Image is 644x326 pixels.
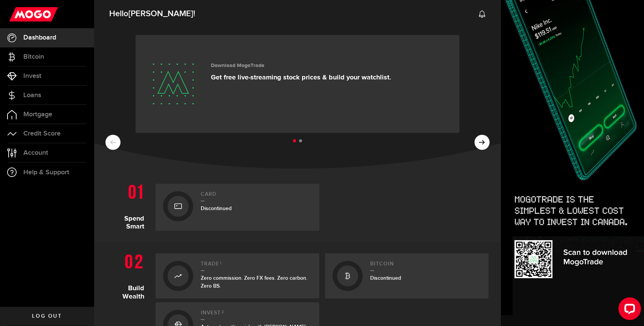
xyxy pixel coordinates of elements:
a: CardDiscontinued [156,184,319,231]
sup: 2 [221,310,224,314]
span: Loans [23,92,41,99]
span: Mortgage [23,111,52,118]
h2: Trade [201,261,312,271]
h3: Download MogoTrade [211,62,391,69]
span: Credit Score [23,130,61,137]
p: Get free live-streaming stock prices & build your watchlist. [211,73,391,82]
h2: Bitcoin [370,261,481,271]
span: [PERSON_NAME] [128,9,193,19]
span: Discontinued [201,205,232,212]
h2: Invest [201,310,312,320]
span: Zero commission. Zero FX fees. Zero carbon. Zero BS. [201,275,307,289]
span: Dashboard [23,34,56,41]
h1: Spend Smart [107,180,150,231]
a: BitcoinDiscontinued [325,253,489,299]
a: Trade1Zero commission. Zero FX fees. Zero carbon. Zero BS. [156,253,319,299]
sup: 1 [220,261,222,265]
span: Log out [32,314,62,319]
h2: Card [201,191,312,201]
span: Account [23,149,48,156]
span: Help & Support [23,169,69,176]
span: Invest [23,73,41,79]
a: Download MogoTrade Get free live-streaming stock prices & build your watchlist. [136,35,459,133]
span: Bitcoin [23,53,44,60]
iframe: LiveChat chat widget [612,294,644,326]
span: Hello ! [109,6,195,22]
span: Discontinued [370,275,401,281]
